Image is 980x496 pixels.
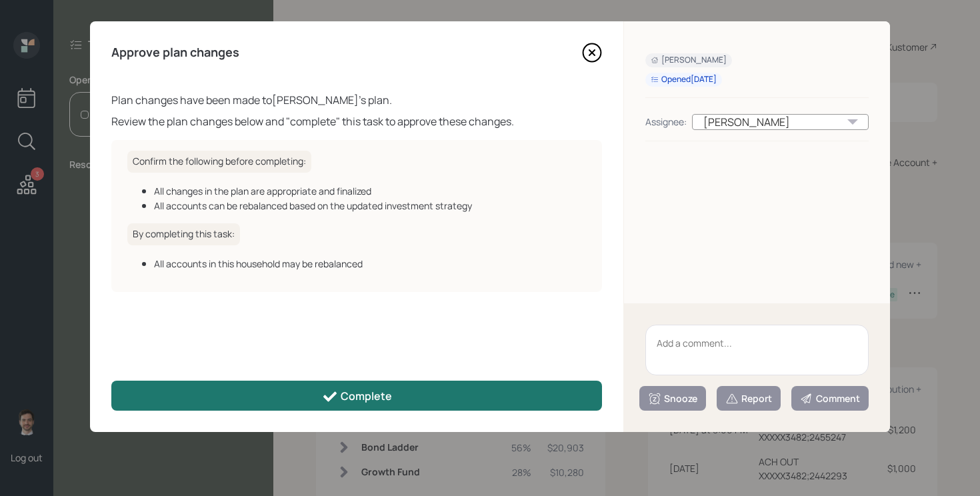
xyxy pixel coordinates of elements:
[111,45,239,60] h4: Approve plan changes
[111,113,602,129] div: Review the plan changes below and "complete" this task to approve these changes.
[154,199,586,213] div: All accounts can be rebalanced based on the updated investment strategy
[127,151,311,173] h6: Confirm the following before completing:
[639,386,706,411] button: Snooze
[154,257,586,271] div: All accounts in this household may be rebalanced
[127,223,240,245] h6: By completing this task:
[800,392,860,405] div: Comment
[791,386,869,411] button: Comment
[725,392,772,405] div: Report
[111,381,602,411] button: Complete
[154,184,586,198] div: All changes in the plan are appropriate and finalized
[648,392,697,405] div: Snooze
[717,386,781,411] button: Report
[651,55,727,66] div: [PERSON_NAME]
[111,92,602,108] div: Plan changes have been made to [PERSON_NAME] 's plan.
[651,74,717,85] div: Opened [DATE]
[322,389,392,405] div: Complete
[692,114,869,130] div: [PERSON_NAME]
[645,115,687,129] div: Assignee:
